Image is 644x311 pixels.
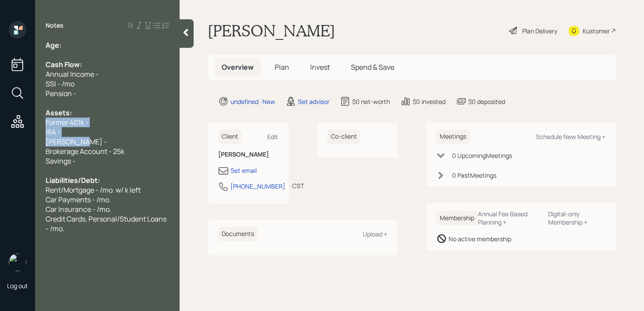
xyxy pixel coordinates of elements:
div: Set advisor [298,97,329,106]
div: $0 deposited [468,97,505,106]
div: $0 invested [413,97,446,106]
div: Kustomer [583,26,610,36]
span: Car Insurance - /mo. [46,204,111,214]
h6: Membership [436,211,478,225]
div: undefined · New [230,97,275,106]
span: Annual Income - [46,69,99,79]
span: Overview [222,62,254,72]
h6: [PERSON_NAME] [218,151,278,158]
span: Age: [46,40,61,50]
span: Savings - [46,156,75,166]
h6: Client [218,129,242,144]
span: IRA - [46,127,60,137]
span: Pension - [46,89,76,98]
div: No active membership [449,234,511,243]
div: Plan Delivery [522,26,557,36]
span: SSI - /mo [46,79,74,89]
div: Edit [267,132,278,141]
span: Plan [275,62,289,72]
div: 0 Past Meeting s [452,171,496,180]
span: Former 401k - [46,118,88,127]
div: CST [292,181,304,190]
span: Rent/Mortgage - /mo. w/ k left [46,185,141,195]
h6: Co-client [327,129,361,144]
div: Schedule New Meeting + [536,132,605,141]
h6: Meetings [436,129,470,144]
span: Brokerage Account - 25k [46,147,124,156]
span: Spend & Save [351,62,394,72]
span: Car Payments - /mo. [46,195,111,204]
span: Assets: [46,108,72,118]
div: Upload + [363,230,387,238]
span: Invest [310,62,330,72]
span: Credit Cards, Personal/Student Loans - /mo. [46,214,168,233]
label: Notes [46,21,64,30]
div: $0 net-worth [352,97,390,106]
span: Cash Flow: [46,60,82,69]
span: Liabilities/Debt: [46,175,100,185]
div: Annual Fee Based Planning + [478,210,541,226]
div: Log out [7,282,28,290]
div: [PHONE_NUMBER] [230,182,285,191]
div: Set email [230,166,257,175]
span: [PERSON_NAME] - [46,137,107,147]
h1: [PERSON_NAME] [208,21,335,40]
img: retirable_logo.png [9,254,26,271]
div: 0 Upcoming Meeting s [452,151,512,160]
div: Digital-only Membership + [548,210,605,226]
h6: Documents [218,227,258,241]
